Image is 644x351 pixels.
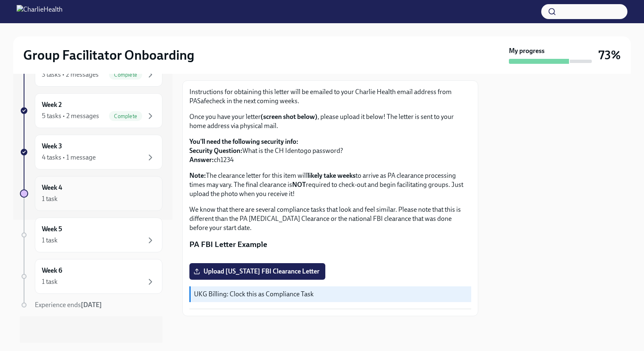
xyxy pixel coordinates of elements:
strong: likely take weeks [307,172,356,179]
p: PA FBI Letter Example [189,239,471,250]
strong: [DATE] [81,301,102,309]
p: We know that there are several compliance tasks that look and feel similar. Please note that this... [189,205,471,232]
a: Week 61 task [20,259,162,294]
h6: Week 2 [42,100,62,109]
a: Week 41 task [20,176,162,211]
p: UKG Billing: Clock this as Compliance Task [194,290,468,299]
span: Experience ends [35,301,102,309]
h6: Week 5 [42,225,62,234]
div: 1 task [42,194,58,203]
strong: My progress [509,46,545,56]
div: 1 task [42,236,58,245]
strong: Security Question: [189,147,242,155]
div: 4 tasks • 1 message [42,153,96,162]
span: Complete [109,113,142,119]
p: The clearance letter for this item will to arrive as PA clearance processing times may vary. The ... [189,171,471,198]
h6: Week 3 [42,142,62,151]
div: 3 tasks • 2 messages [42,70,99,79]
h6: Week 6 [42,266,62,275]
p: What is the CH Identogo password? ch1234 [189,137,471,165]
div: 1 task [42,277,58,286]
h6: Week 4 [42,183,62,192]
a: Week 34 tasks • 1 message [20,135,162,169]
span: Complete [109,72,142,78]
h3: 73% [598,48,621,63]
p: Instructions for obtaining this letter will be emailed to your Charlie Health email address from ... [189,87,471,106]
img: CharlieHealth [17,5,63,18]
h2: Group Facilitator Onboarding [23,47,194,63]
label: Upload [US_STATE] FBI Clearance Letter [189,263,325,280]
p: Once you have your letter , please upload it below! The letter is sent to your home address via p... [189,112,471,131]
strong: Note: [189,172,206,179]
div: 5 tasks • 2 messages [42,111,99,121]
a: Week 25 tasks • 2 messagesComplete [20,93,162,128]
span: Upload [US_STATE] FBI Clearance Letter [195,267,320,276]
a: Week 51 task [20,218,162,252]
strong: Answer: [189,156,214,164]
strong: You'll need the following security info: [189,138,298,145]
strong: (screen shot below) [261,113,317,121]
strong: NOT [292,181,306,189]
